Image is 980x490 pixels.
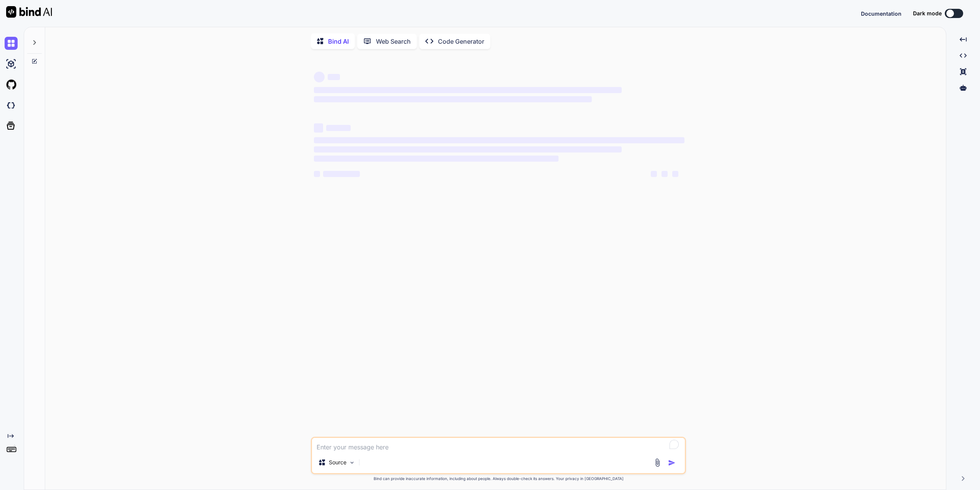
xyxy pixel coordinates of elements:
[314,156,559,162] span: ‌
[5,78,18,91] img: githubLight
[328,74,340,80] span: ‌
[314,87,621,93] span: ‌
[329,459,346,466] p: Source
[326,125,351,131] span: ‌
[861,10,902,17] span: Documentation
[311,476,686,482] p: Bind can provide inaccurate information, including about people. Always double-check its answers....
[668,459,676,467] img: icon
[861,10,902,18] button: Documentation
[314,146,621,152] span: ‌
[5,37,18,50] img: chat
[5,57,18,70] img: ai-studio
[328,37,349,46] p: Bind AI
[6,6,52,18] img: Bind AI
[314,96,592,102] span: ‌
[312,438,685,452] textarea: To enrich screen reader interactions, please activate Accessibility in Grammarly extension settings
[314,137,684,143] span: ‌
[653,458,662,467] img: attachment
[5,99,18,112] img: darkCloudIdeIcon
[314,123,323,133] span: ‌
[661,171,668,177] span: ‌
[376,37,411,46] p: Web Search
[438,37,484,46] p: Code Generator
[651,171,657,177] span: ‌
[913,10,942,17] span: Dark mode
[323,171,360,177] span: ‌
[672,171,678,177] span: ‌
[314,171,320,177] span: ‌
[349,459,355,466] img: Pick Models
[314,72,325,82] span: ‌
